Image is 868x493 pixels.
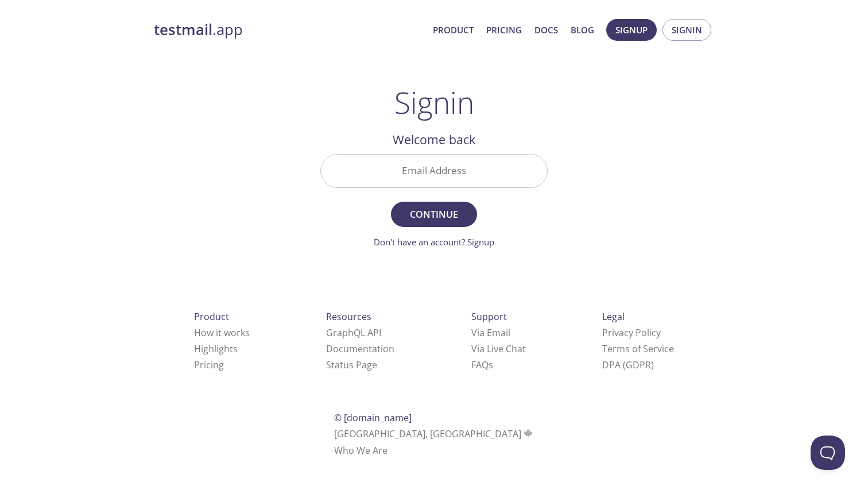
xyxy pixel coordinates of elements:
strong: testmail [154,20,212,40]
a: Via Email [471,326,510,339]
a: Highlights [194,342,238,355]
span: Signin [672,22,702,37]
a: Pricing [194,359,224,371]
a: Privacy Policy [602,326,661,339]
a: How it works [194,326,250,339]
h1: Signin [394,85,474,120]
span: Continue [404,206,464,222]
button: Signup [606,19,657,41]
a: Docs [534,22,558,37]
a: DPA (GDPR) [602,359,654,371]
span: Support [471,310,507,323]
iframe: Help Scout Beacon - Open [811,436,845,470]
span: s [489,359,493,371]
a: Product [433,22,474,37]
a: Pricing [486,22,522,37]
a: Terms of Service [602,342,674,355]
a: Documentation [326,342,394,355]
h2: Welcome back [320,130,548,149]
a: Who We Are [334,444,387,457]
span: © [DOMAIN_NAME] [334,411,412,424]
span: Legal [602,310,625,323]
a: Status Page [326,359,377,371]
a: Don't have an account? Signup [374,236,494,248]
span: Signup [615,22,648,37]
span: Resources [326,310,371,323]
a: Via Live Chat [471,342,526,355]
button: Continue [391,202,477,227]
span: [GEOGRAPHIC_DATA], [GEOGRAPHIC_DATA] [334,427,534,440]
a: FAQ [471,359,493,371]
a: testmail.app [154,20,424,40]
button: Signin [662,19,711,41]
span: Product [194,310,229,323]
a: Blog [571,22,594,37]
a: GraphQL API [326,326,381,339]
